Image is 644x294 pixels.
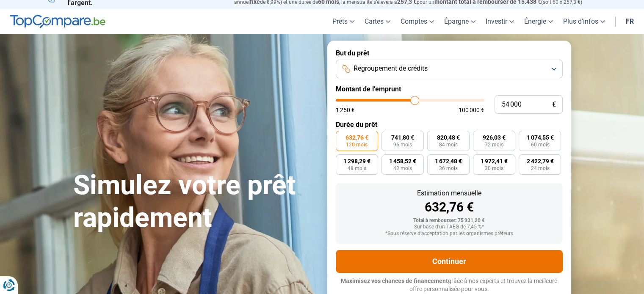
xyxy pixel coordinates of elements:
[341,278,448,284] span: Maximisez vos chances de financement
[481,9,519,34] a: Investir
[439,166,458,171] span: 36 mois
[336,49,563,57] label: But du prêt
[336,277,563,294] p: grâce à nos experts et trouvez la meilleure offre personnalisée pour vous.
[336,121,563,129] label: Durée du prêt
[395,9,439,34] a: Comptes
[348,166,366,171] span: 48 mois
[437,135,460,140] span: 820,48 €
[558,9,610,34] a: Plus d'infos
[336,85,563,93] label: Montant de l'emprunt
[459,107,484,113] span: 100 000 €
[519,9,558,34] a: Énergie
[621,9,639,34] a: fr
[343,158,370,164] span: 1 298,29 €
[485,166,503,171] span: 30 mois
[531,142,549,147] span: 60 mois
[346,142,368,147] span: 120 mois
[336,107,355,113] span: 1 250 €
[343,218,556,224] div: Total à rembourser: 75 931,20 €
[531,166,549,171] span: 24 mois
[393,142,412,147] span: 96 mois
[343,190,556,197] div: Estimation mensuelle
[391,135,414,140] span: 741,80 €
[336,60,563,78] button: Regroupement de crédits
[526,158,553,164] span: 2 422,79 €
[483,135,506,140] span: 926,03 €
[485,142,503,147] span: 72 mois
[10,15,105,28] img: TopCompare
[327,9,359,34] a: Prêts
[73,169,317,234] h1: Simulez votre prêt rapidement
[439,142,458,147] span: 84 mois
[389,158,416,164] span: 1 458,52 €
[435,158,462,164] span: 1 672,48 €
[439,9,481,34] a: Épargne
[393,166,412,171] span: 42 mois
[526,135,553,140] span: 1 074,55 €
[343,201,556,214] div: 632,76 €
[336,250,563,273] button: Continuer
[345,135,368,140] span: 632,76 €
[343,224,556,230] div: Sur base d'un TAEG de 7,45 %*
[354,64,428,73] span: Regroupement de crédits
[359,9,395,34] a: Cartes
[343,231,556,237] div: *Sous réserve d'acceptation par les organismes prêteurs
[481,158,508,164] span: 1 972,41 €
[552,101,556,108] span: €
